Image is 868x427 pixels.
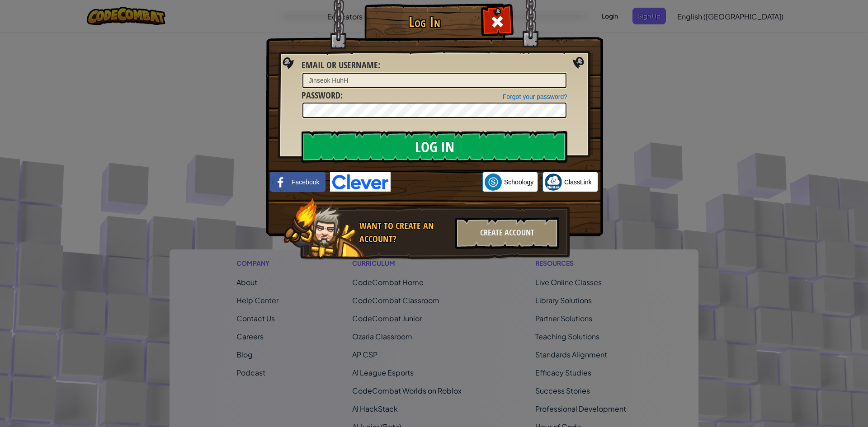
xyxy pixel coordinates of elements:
div: Create Account [455,217,559,249]
iframe: Sign in with Google Button [391,172,482,192]
span: ClassLink [564,178,592,187]
div: Want to create an account? [359,220,450,245]
img: classlink-logo-small.png [545,174,562,191]
label: : [302,89,343,102]
span: Password [302,89,340,101]
img: clever-logo-blue.png [330,172,391,192]
span: Schoology [504,178,533,187]
span: Facebook [292,178,319,187]
h1: Log In [367,14,482,30]
span: Email or Username [302,59,378,71]
img: facebook_small.png [272,174,289,191]
img: schoology.png [485,174,502,191]
a: Forgot your password? [503,93,567,100]
input: Log In [302,131,567,163]
label: : [302,59,380,72]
